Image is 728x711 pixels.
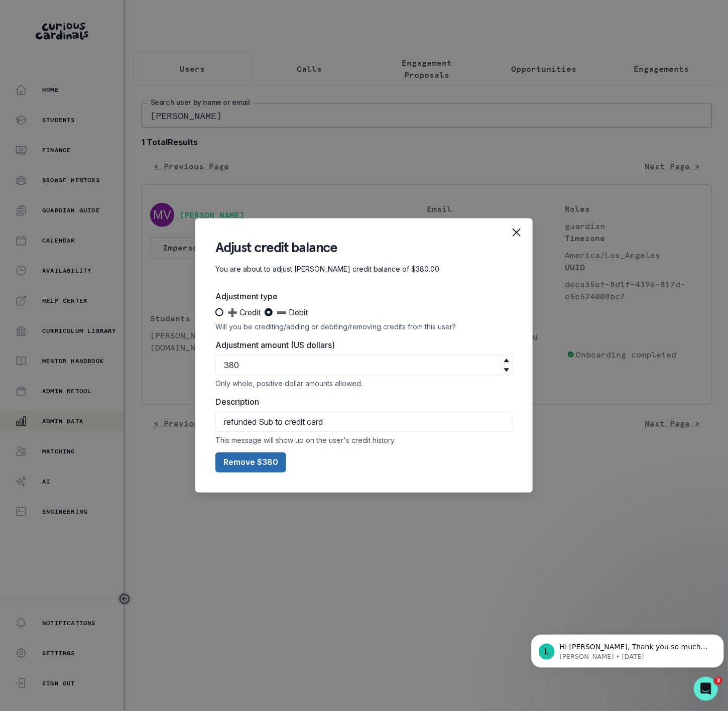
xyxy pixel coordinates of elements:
[215,396,507,408] label: Description
[215,452,286,472] button: Remove $380
[215,436,513,444] div: This message will show up on the user's credit history.
[714,677,722,685] span: 3
[227,306,261,318] span: ➕ Credit
[215,290,507,302] label: Adjustment type
[694,677,718,701] iframe: Intercom live chat
[215,379,513,388] div: Only whole, positive dollar amounts allowed.
[277,306,308,318] span: ➖ Debit
[215,264,513,274] p: You are about to adjust [PERSON_NAME] credit balance of $380.00
[215,239,513,256] header: Adjust credit balance
[527,614,728,684] iframe: Intercom notifications message
[215,322,513,331] div: Will you be crediting/adding or debiting/removing credits from this user?
[507,222,527,243] button: Close
[215,339,507,351] label: Adjustment amount (US dollars)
